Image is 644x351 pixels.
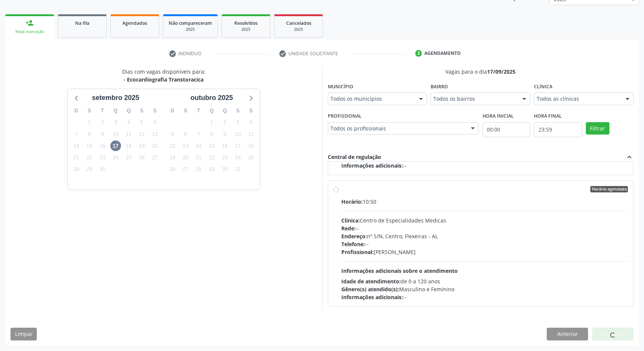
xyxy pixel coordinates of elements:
[341,248,628,256] div: [PERSON_NAME]
[328,68,634,76] div: Vagas para o dia
[341,232,628,240] div: nº S/N, Centro, Flexeiras - AL
[149,117,160,128] span: sábado, 6 de setembro de 2025
[179,105,192,116] div: S
[207,129,217,139] span: quarta-feira, 8 de outubro de 2025
[207,141,217,151] span: quarta-feira, 15 de outubro de 2025
[227,27,265,32] div: 2025
[122,76,205,83] div: - Ecocardiografia Transtoracica
[97,164,108,175] span: terça-feira, 30 de setembro de 2025
[534,81,552,92] label: Clínica
[341,248,374,256] span: Profissional:
[187,93,236,103] div: outubro 2025
[341,233,367,240] span: Endereço:
[220,153,230,163] span: quinta-feira, 23 de outubro de 2025
[122,68,205,83] div: Dias com vagas disponíveis para:
[71,129,81,139] span: domingo, 7 de setembro de 2025
[232,117,243,128] span: sexta-feira, 3 de outubro de 2025
[124,129,134,139] span: quinta-feira, 11 de setembro de 2025
[341,285,628,293] div: Masculino e Feminino
[135,105,148,116] div: S
[246,117,256,128] span: sábado, 4 de outubro de 2025
[341,267,458,274] span: Informações adicionais sobre o atendimento
[328,110,362,122] label: Profissional
[205,105,218,116] div: Q
[590,186,628,193] span: Horário agendado
[166,105,179,116] div: D
[218,105,231,116] div: Q
[149,141,160,151] span: sábado, 20 de setembro de 2025
[97,141,108,151] span: terça-feira, 16 de setembro de 2025
[328,153,381,161] div: Central de regulação
[96,105,109,116] div: T
[149,153,160,163] span: sábado, 27 de setembro de 2025
[341,294,403,301] span: Informações adicionais:
[220,141,230,151] span: quinta-feira, 16 de outubro de 2025
[341,162,628,169] div: --
[625,153,633,161] i: expand_less
[232,164,243,175] span: sexta-feira, 31 de outubro de 2025
[341,286,399,293] span: Gênero(s) atendido(s):
[180,153,191,163] span: segunda-feira, 20 de outubro de 2025
[341,162,403,169] span: Informações adicionais:
[232,153,243,163] span: sexta-feira, 24 de outubro de 2025
[341,198,363,205] span: Horário:
[232,141,243,151] span: sexta-feira, 17 de outubro de 2025
[84,153,95,163] span: segunda-feira, 22 de setembro de 2025
[84,129,95,139] span: segunda-feira, 8 de setembro de 2025
[220,117,230,128] span: quinta-feira, 2 de outubro de 2025
[193,164,204,175] span: terça-feira, 28 de outubro de 2025
[207,117,217,128] span: quarta-feira, 1 de outubro de 2025
[84,141,95,151] span: segunda-feira, 15 de setembro de 2025
[341,241,365,248] span: Telefone:
[71,164,81,175] span: domingo, 28 de setembro de 2025
[109,105,122,116] div: Q
[180,129,191,139] span: segunda-feira, 6 de outubro de 2025
[148,105,161,116] div: S
[341,293,628,301] div: --
[328,81,353,92] label: Município
[341,278,401,285] span: Idade de atendimento:
[244,105,258,116] div: S
[534,122,582,137] input: Selecione o horário
[149,129,160,139] span: sábado, 13 de setembro de 2025
[231,105,244,116] div: S
[97,153,108,163] span: terça-feira, 23 de setembro de 2025
[534,110,562,122] label: Hora final
[483,110,514,122] label: Hora inicial
[193,153,204,163] span: terça-feira, 21 de outubro de 2025
[433,95,515,103] span: Todos os bairros
[136,129,147,139] span: sexta-feira, 12 de setembro de 2025
[11,29,49,35] div: Nova marcação
[192,105,205,116] div: T
[341,225,356,232] span: Rede:
[246,153,256,163] span: sábado, 25 de outubro de 2025
[415,50,422,57] div: 3
[341,224,628,232] div: --
[483,122,530,137] input: Selecione o horário
[220,164,230,175] span: quinta-feira, 30 de outubro de 2025
[341,216,628,224] div: Centro de Especialidades Medicas
[341,198,628,206] div: 10:50
[169,27,212,32] div: 2025
[280,27,317,32] div: 2025
[84,164,95,175] span: segunda-feira, 29 de setembro de 2025
[220,129,230,139] span: quinta-feira, 9 de outubro de 2025
[180,141,191,151] span: segunda-feira, 13 de outubro de 2025
[75,20,89,26] span: Na fila
[207,153,217,163] span: quarta-feira, 22 de outubro de 2025
[246,141,256,151] span: sábado, 18 de outubro de 2025
[110,153,121,163] span: quarta-feira, 24 de setembro de 2025
[341,240,628,248] div: --
[124,141,134,151] span: quinta-feira, 18 de setembro de 2025
[193,141,204,151] span: terça-feira, 14 de outubro de 2025
[124,117,134,128] span: quinta-feira, 4 de setembro de 2025
[136,153,147,163] span: sexta-feira, 26 de setembro de 2025
[330,95,412,103] span: Todos os municípios
[487,68,516,75] span: 17/09/2025
[341,277,628,285] div: de 0 a 120 anos
[89,93,142,103] div: setembro 2025
[537,95,618,103] span: Todos as clínicas
[124,153,134,163] span: quinta-feira, 25 de setembro de 2025
[26,19,34,27] div: person_add
[71,141,81,151] span: domingo, 14 de setembro de 2025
